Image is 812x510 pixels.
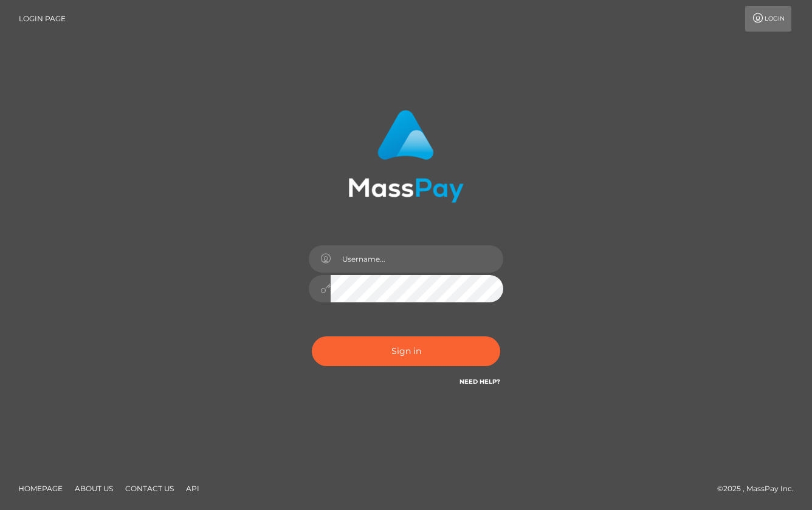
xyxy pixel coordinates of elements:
a: Login [745,6,791,32]
a: Login Page [19,6,66,32]
input: Username... [331,245,503,273]
div: © 2025 , MassPay Inc. [717,482,803,495]
a: API [181,479,204,498]
img: MassPay Login [348,110,464,203]
a: Need Help? [459,378,500,386]
button: Sign in [312,336,500,366]
a: Homepage [13,479,67,498]
a: Contact Us [120,479,179,498]
a: About Us [70,479,118,498]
